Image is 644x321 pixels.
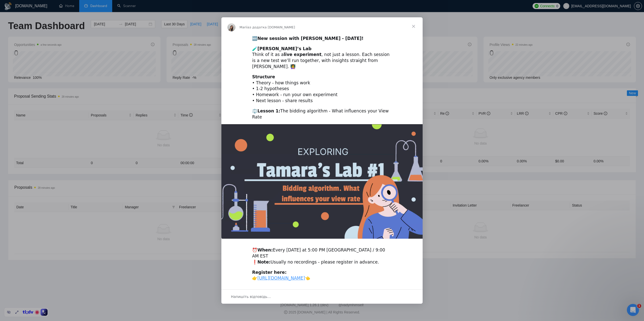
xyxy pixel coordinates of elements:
[257,260,270,265] b: Note:
[231,293,271,300] span: Напишіть відповідь…
[239,25,250,29] span: Mariia
[252,247,392,265] div: ⏰ Every [DATE] at 5:00 PM [GEOGRAPHIC_DATA] / 9:00 AM EST ❗ Usually no recordings - please regist...
[257,276,305,281] a: [URL][DOMAIN_NAME]
[252,36,392,42] div: 🆕
[257,36,364,41] b: New session with [PERSON_NAME] - [DATE]!
[252,270,392,282] div: 👉 👈
[284,52,321,57] b: live experiment
[252,108,392,120] div: ⚖️ The bidding algorithm - What influences your View Rate
[250,25,295,29] span: з додатка [DOMAIN_NAME]
[257,46,311,51] b: [PERSON_NAME]’s Lab
[252,46,392,70] div: 🧪 Think of it as a , not just a lesson. Each session is a new test we’ll run together, with insig...
[221,289,423,304] div: Відкрити бесіду й відповісти
[257,247,273,252] b: When:
[252,74,275,79] b: Structure
[252,270,287,275] b: Register here:
[257,108,280,113] b: Lesson 1:
[227,23,235,31] img: Profile image for Mariia
[252,74,392,104] div: • Theory - how things work • 1-2 hypotheses • Homework - run your own experiment • Next lesson - ...
[405,17,423,35] span: Закрити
